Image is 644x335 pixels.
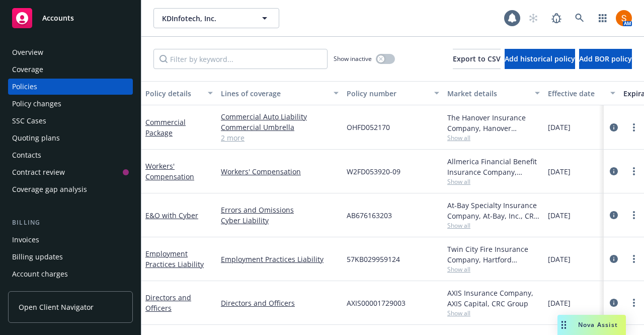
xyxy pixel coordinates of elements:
[443,81,544,105] button: Market details
[8,164,133,180] a: Contract review
[347,88,428,99] div: Policy number
[8,232,133,248] a: Invoices
[347,254,400,264] span: 57KB029959124
[447,112,540,133] div: The Hanover Insurance Company, Hanover Insurance Group
[221,132,339,143] a: 2 more
[12,113,46,129] div: SSC Cases
[145,117,186,138] a: Commercial Package
[8,44,133,60] a: Overview
[12,181,87,197] div: Coverage gap analysis
[12,44,43,60] div: Overview
[12,79,37,95] div: Policies
[579,49,632,69] button: Add BOR policy
[347,122,390,132] span: OHFD052170
[42,14,74,22] span: Accounts
[548,122,571,132] span: [DATE]
[628,121,640,133] a: more
[628,253,640,265] a: more
[593,8,613,28] a: Switch app
[608,209,620,221] a: circleInformation
[447,221,540,230] span: Show all
[343,81,443,105] button: Policy number
[145,211,198,220] a: E&O with Cyber
[447,133,540,142] span: Show all
[453,49,501,69] button: Export to CSV
[347,166,400,177] span: W2FD053920-09
[447,265,540,274] span: Show all
[12,61,43,78] div: Coverage
[221,166,339,177] a: Workers' Compensation
[447,309,540,317] span: Show all
[608,253,620,265] a: circleInformation
[8,266,133,282] a: Account charges
[523,8,543,28] a: Start snowing
[217,81,343,105] button: Lines of coverage
[221,298,339,308] a: Directors and Officers
[8,113,133,129] a: SSC Cases
[447,88,529,99] div: Market details
[221,205,339,215] a: Errors and Omissions
[616,10,632,26] img: photo
[12,164,65,180] div: Contract review
[447,156,540,177] div: Allmerica Financial Benefit Insurance Company, Hanover Insurance Group
[145,161,194,181] a: Workers' Compensation
[8,218,133,228] div: Billing
[546,8,567,28] a: Report a Bug
[12,249,63,265] div: Billing updates
[12,232,39,248] div: Invoices
[334,54,372,63] span: Show inactive
[8,130,133,146] a: Quoting plans
[221,122,339,132] a: Commercial Umbrella
[548,210,571,221] span: [DATE]
[221,111,339,122] a: Commercial Auto Liability
[12,266,68,282] div: Account charges
[162,13,249,24] span: KDInfotech, Inc.
[628,165,640,177] a: more
[608,121,620,133] a: circleInformation
[548,298,571,308] span: [DATE]
[505,54,575,63] span: Add historical policy
[544,81,619,105] button: Effective date
[221,254,339,264] a: Employment Practices Liability
[12,147,41,163] div: Contacts
[447,177,540,186] span: Show all
[570,8,590,28] a: Search
[8,147,133,163] a: Contacts
[579,54,632,63] span: Add BOR policy
[548,254,571,264] span: [DATE]
[505,49,575,69] button: Add historical policy
[548,88,604,99] div: Effective date
[447,288,540,309] div: AXIS Insurance Company, AXIS Capital, CRC Group
[12,96,61,112] div: Policy changes
[12,130,60,146] div: Quoting plans
[221,215,339,226] a: Cyber Liability
[447,244,540,265] div: Twin City Fire Insurance Company, Hartford Insurance Group, CRC Group
[608,165,620,177] a: circleInformation
[447,200,540,221] div: At-Bay Specialty Insurance Company, At-Bay, Inc., CRC Group
[221,88,328,99] div: Lines of coverage
[557,315,570,335] div: Drag to move
[453,54,501,63] span: Export to CSV
[8,96,133,112] a: Policy changes
[145,293,191,313] a: Directors and Officers
[8,181,133,197] a: Coverage gap analysis
[153,49,328,69] input: Filter by keyword...
[347,298,406,308] span: AXIS00001729003
[145,88,202,99] div: Policy details
[628,209,640,221] a: more
[608,297,620,309] a: circleInformation
[548,166,571,177] span: [DATE]
[8,249,133,265] a: Billing updates
[8,4,133,32] a: Accounts
[19,302,94,312] span: Open Client Navigator
[578,320,618,329] span: Nova Assist
[141,81,217,105] button: Policy details
[145,249,204,269] a: Employment Practices Liability
[347,210,392,221] span: AB676163203
[153,8,279,28] button: KDInfotech, Inc.
[8,61,133,78] a: Coverage
[8,79,133,95] a: Policies
[628,297,640,309] a: more
[557,315,626,335] button: Nova Assist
